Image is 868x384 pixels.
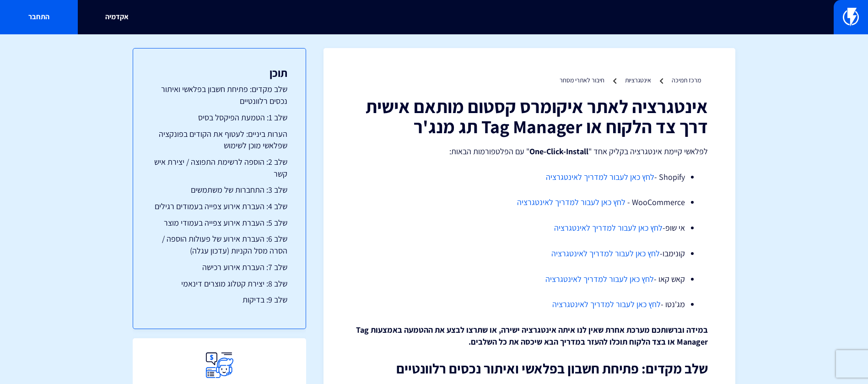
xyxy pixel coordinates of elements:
a: לחץ כאן לעבור למדריך לאינטגרציה [546,172,654,182]
a: לחץ כאן לעבור למדריך לאינטגרציה [545,274,654,284]
a: לחץ כאן לעבור למדריך לאינטגרציה [551,248,660,259]
a: לחץ כאן לעבור למדריך לאינטגרציה [517,197,625,207]
a: שלב 2: הוספה לרשימת התפוצה / יצירת איש קשר [151,156,287,179]
li: Shopify - [374,171,685,183]
a: שלב 3: התחברות של משתמשים [151,184,287,196]
a: לחץ כאן לעבור למדריך לאינטגרציה [554,222,663,233]
a: שלב 6: העברת אירוע של פעולות הוספה / הסרה מסל הקניות (עדכון עגלה) [151,233,287,256]
a: שלב 8: יצירת קטלוג מוצרים דינאמי [151,278,287,290]
li: אי שופ- [374,222,685,234]
p: לפלאשי קיימת אינטגרציה בקליק אחד " " עם הפלטפורמות הבאות: [351,146,708,157]
a: אינטגרציות [625,76,651,84]
a: שלב 7: העברת אירוע רכישה [151,261,287,273]
a: לחץ כאן לעבור למדריך לאינטגרציה [552,299,661,309]
h3: תוכן [151,67,287,79]
a: שלב 5: העברת אירוע צפייה בעמודי מוצר [151,217,287,229]
li: קאש קאו - [374,273,685,285]
a: שלב 1: הטמעת הפיקסל בסיס [151,112,287,124]
li: מג'נטו - [374,298,685,310]
a: שלב 4: העברת אירוע צפייה בעמודים רגילים [151,200,287,212]
a: מרכז תמיכה [672,76,701,84]
a: חיבור לאתרי מסחר [560,76,604,84]
h1: אינטגרציה לאתר איקומרס קסטום מותאם אישית דרך צד הלקוח או Tag Manager תג מנג'ר [351,96,708,136]
h2: שלב מקדים: פתיחת חשבון בפלאשי ואיתור נכסים רלוונטיים [351,361,708,376]
li: קונימבו- [374,248,685,260]
strong: במידה וברשותכם מערכת אחרת שאין לנו איתה אינטגרציה ישירה, או שתרצו לבצע את ההטמעה באמצעות Tag Mana... [356,325,708,347]
strong: One-Click-Install [529,146,588,157]
li: WooCommerce - [374,196,685,208]
a: שלב 9: בדיקות [151,294,287,306]
input: חיפוש מהיר... [228,7,640,28]
a: שלב מקדים: פתיחת חשבון בפלאשי ואיתור נכסים רלוונטיים [151,83,287,107]
a: הערות ביניים: לעטוף את הקודים בפונקציה שפלאשי מוכן לשימוש [151,128,287,151]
